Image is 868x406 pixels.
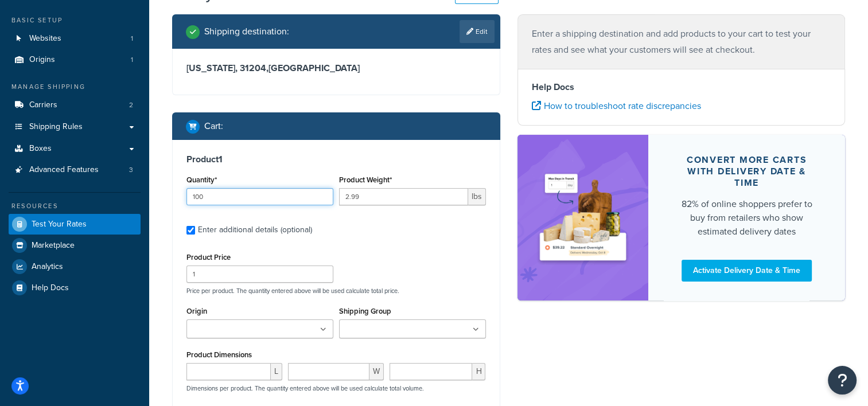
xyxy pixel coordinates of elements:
[186,307,207,315] label: Origin
[204,26,289,37] h2: Shipping destination :
[9,256,141,277] a: Analytics
[186,63,486,74] h3: [US_STATE], 31204 , [GEOGRAPHIC_DATA]
[29,100,57,110] span: Carriers
[532,99,701,112] a: How to troubleshoot rate discrepancies
[9,159,141,181] a: Advanced Features3
[29,34,61,44] span: Websites
[468,188,486,205] span: lbs
[271,363,282,380] span: L
[532,80,831,94] h4: Help Docs
[339,307,391,315] label: Shipping Group
[186,188,333,205] input: 0
[32,220,87,229] span: Test Your Rates
[460,20,495,43] a: Edit
[369,363,384,380] span: W
[9,278,141,298] a: Help Docs
[186,253,231,261] label: Product Price
[32,241,75,251] span: Marketplace
[29,55,55,65] span: Origins
[535,152,632,283] img: feature-image-ddt-36eae7f7280da8017bfb280eaccd9c446f90b1fe08728e4019434db127062ab4.png
[186,350,252,359] label: Product Dimensions
[9,82,141,92] div: Manage Shipping
[828,366,857,395] button: Open Resource Center
[676,197,818,239] div: 82% of online shoppers prefer to buy from retailers who show estimated delivery dates
[9,15,141,25] div: Basic Setup
[9,201,141,211] div: Resources
[129,100,133,110] span: 2
[186,154,486,165] h3: Product 1
[198,222,312,238] div: Enter additional details (optional)
[29,122,83,132] span: Shipping Rules
[339,175,392,184] label: Product Weight*
[676,154,818,189] div: Convert more carts with delivery date & time
[9,214,141,235] a: Test Your Rates
[472,363,485,380] span: H
[131,55,133,65] span: 1
[129,165,133,175] span: 3
[186,226,195,235] input: Enter additional details (optional)
[29,165,99,175] span: Advanced Features
[682,260,812,282] a: Activate Delivery Date & Time
[32,262,63,272] span: Analytics
[9,235,141,256] a: Marketplace
[9,116,141,138] a: Shipping Rules
[184,384,424,392] p: Dimensions per product. The quantity entered above will be used calculate total volume.
[9,138,141,159] a: Boxes
[532,26,831,58] p: Enter a shipping destination and add products to your cart to test your rates and see what your c...
[9,95,141,116] a: Carriers2
[9,49,141,71] a: Origins1
[9,159,141,181] li: Advanced Features
[9,28,141,49] a: Websites1
[339,188,468,205] input: 0.00
[186,175,217,184] label: Quantity*
[29,144,52,154] span: Boxes
[32,283,69,293] span: Help Docs
[131,34,133,44] span: 1
[9,28,141,49] li: Websites
[9,95,141,116] li: Carriers
[204,121,223,131] h2: Cart :
[9,49,141,71] li: Origins
[184,287,489,295] p: Price per product. The quantity entered above will be used calculate total price.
